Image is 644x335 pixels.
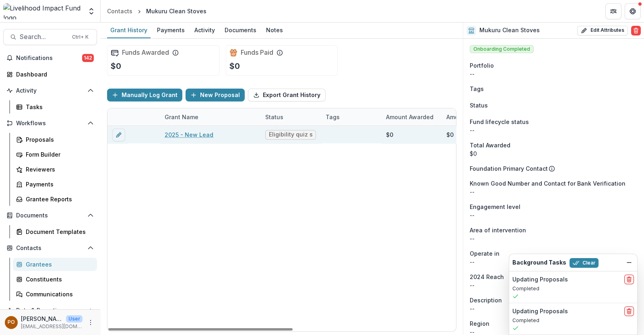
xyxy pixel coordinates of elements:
[260,108,321,126] div: Status
[20,33,67,41] span: Search...
[13,178,97,191] a: Payments
[21,314,63,323] p: [PERSON_NAME]
[13,148,97,161] a: Form Builder
[321,113,345,121] div: Tags
[470,203,520,211] span: Engagement level
[16,55,82,62] span: Notifications
[624,275,634,284] button: delete
[3,68,97,81] a: Dashboard
[381,108,442,126] div: Amount Awarded
[122,49,169,56] h2: Funds Awarded
[260,113,288,121] div: Status
[512,285,634,292] p: Completed
[624,306,634,316] button: delete
[241,49,273,56] h2: Funds Paid
[577,26,628,35] button: Edit Attributes
[263,23,286,38] a: Notes
[470,188,638,196] p: --
[470,85,484,93] span: Tags
[191,24,218,36] div: Activity
[160,113,203,121] div: Grant Name
[470,226,526,234] span: Area of intervention
[26,180,91,188] div: Payments
[3,304,97,317] button: Open Data & Reporting
[470,296,502,304] span: Description
[386,130,393,139] div: $0
[107,23,151,38] a: Grant History
[13,133,97,146] a: Proposals
[470,179,625,188] span: Known Good Number and Contact for Bank Verification
[160,108,260,126] div: Grant Name
[13,163,97,176] a: Reviewers
[26,227,91,236] div: Document Templates
[165,130,213,139] a: 2025 - New Lead
[570,258,599,268] button: Clear
[3,242,97,254] button: Open Contacts
[8,320,15,325] div: Peige Omondi
[3,29,97,45] button: Search...
[470,304,638,313] p: --
[26,275,91,283] div: Constituents
[104,5,210,17] nav: breadcrumb
[624,258,634,267] button: Dismiss
[512,317,634,324] p: Completed
[470,319,489,328] span: Region
[446,130,454,139] div: $0
[470,141,510,149] span: Total Awarded
[26,260,91,269] div: Grantees
[146,7,206,15] div: Mukuru Clean Stoves
[70,33,90,41] div: Ctrl + K
[3,209,97,222] button: Open Documents
[512,276,568,283] h2: Updating Proposals
[16,70,91,79] div: Dashboard
[86,3,97,19] button: Open entity switcher
[470,249,500,258] span: Operate in
[381,113,438,121] div: Amount Awarded
[446,113,482,121] p: Amount Paid
[512,259,566,266] h2: Background Tasks
[470,45,534,53] span: Onboarding Completed
[470,273,504,281] span: 2024 Reach
[13,258,97,271] a: Grantees
[470,101,488,110] span: Status
[26,290,91,298] div: Communications
[154,23,188,38] a: Payments
[16,245,84,252] span: Contacts
[625,3,641,19] button: Get Help
[3,117,97,130] button: Open Workflows
[82,54,94,62] span: 142
[248,89,326,101] button: Export Grant History
[86,318,95,327] button: More
[221,24,260,36] div: Documents
[16,120,84,127] span: Workflows
[269,131,312,138] span: Eligibility quiz submitted
[321,108,381,126] div: Tags
[3,84,97,97] button: Open Activity
[631,26,641,35] button: Delete
[470,211,638,219] p: --
[13,192,97,206] a: Grantee Reports
[16,307,84,314] span: Data & Reporting
[470,118,529,126] span: Fund lifecycle status
[470,281,638,290] p: --
[191,23,218,38] a: Activity
[13,225,97,238] a: Document Templates
[3,3,83,19] img: Livelihood Impact Fund logo
[442,108,502,126] div: Amount Paid
[470,234,638,243] p: --
[107,89,182,101] button: Manually Log Grant
[21,323,83,330] p: [EMAIL_ADDRESS][DOMAIN_NAME]
[26,103,91,111] div: Tasks
[470,164,548,173] p: Foundation Primary Contact
[229,60,240,72] p: $0
[470,258,638,266] p: --
[186,89,245,101] button: New Proposal
[26,135,91,144] div: Proposals
[13,273,97,286] a: Constituents
[13,287,97,301] a: Communications
[221,23,260,38] a: Documents
[605,3,621,19] button: Partners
